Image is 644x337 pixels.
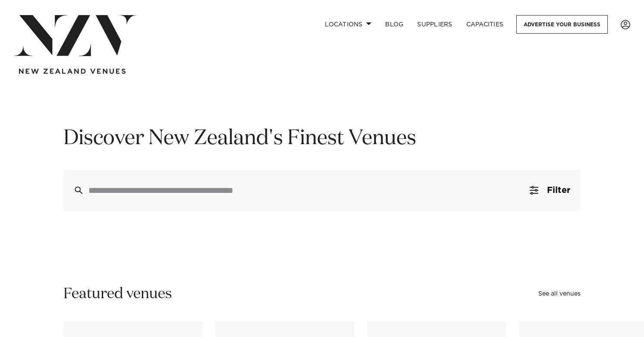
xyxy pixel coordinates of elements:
h2: Featured venues [63,284,172,304]
img: nzv-logo.png [14,15,136,56]
a: See all venues [538,291,581,297]
h1: Discover New Zealand's Finest Venues [63,125,581,152]
a: SUPPLIERS [410,15,459,34]
a: Capacities [459,15,511,34]
a: BLOG [378,15,410,34]
a: Locations [318,15,378,34]
button: Filter [519,170,581,211]
a: Advertise your business [516,15,608,34]
img: new-zealand-venues-text.png [19,69,126,74]
span: Filter [547,186,570,195]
